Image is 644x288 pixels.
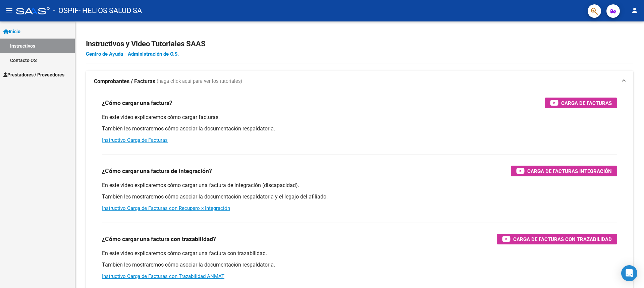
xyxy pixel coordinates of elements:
p: En este video explicaremos cómo cargar una factura con trazabilidad. [102,250,617,257]
a: Instructivo Carga de Facturas con Trazabilidad ANMAT [102,273,224,279]
p: También les mostraremos cómo asociar la documentación respaldatoria y el legajo del afiliado. [102,193,617,200]
a: Centro de Ayuda - Administración de O.S. [86,51,179,57]
div: Open Intercom Messenger [621,265,637,281]
span: - HELIOS SALUD SA [78,3,142,18]
h3: ¿Cómo cargar una factura? [102,98,172,108]
mat-icon: menu [5,6,13,14]
span: Carga de Facturas Integración [527,167,612,175]
h2: Instructivos y Video Tutoriales SAAS [86,38,633,50]
button: Carga de Facturas [545,98,617,108]
h3: ¿Cómo cargar una factura con trazabilidad? [102,234,216,244]
a: Instructivo Carga de Facturas [102,137,168,143]
mat-icon: person [631,6,639,14]
span: (haga click aquí para ver los tutoriales) [157,78,242,85]
p: También les mostraremos cómo asociar la documentación respaldatoria. [102,261,617,269]
p: En este video explicaremos cómo cargar una factura de integración (discapacidad). [102,182,617,189]
mat-expansion-panel-header: Comprobantes / Facturas (haga click aquí para ver los tutoriales) [86,71,633,92]
p: En este video explicaremos cómo cargar facturas. [102,114,617,121]
span: - OSPIF [53,3,78,18]
span: Carga de Facturas [561,99,612,107]
button: Carga de Facturas con Trazabilidad [497,234,617,244]
span: Carga de Facturas con Trazabilidad [513,235,612,243]
span: Prestadores / Proveedores [3,71,64,78]
p: También les mostraremos cómo asociar la documentación respaldatoria. [102,125,617,132]
strong: Comprobantes / Facturas [94,78,155,85]
h3: ¿Cómo cargar una factura de integración? [102,166,212,176]
span: Inicio [3,28,20,35]
a: Instructivo Carga de Facturas con Recupero x Integración [102,205,230,211]
button: Carga de Facturas Integración [511,166,617,176]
